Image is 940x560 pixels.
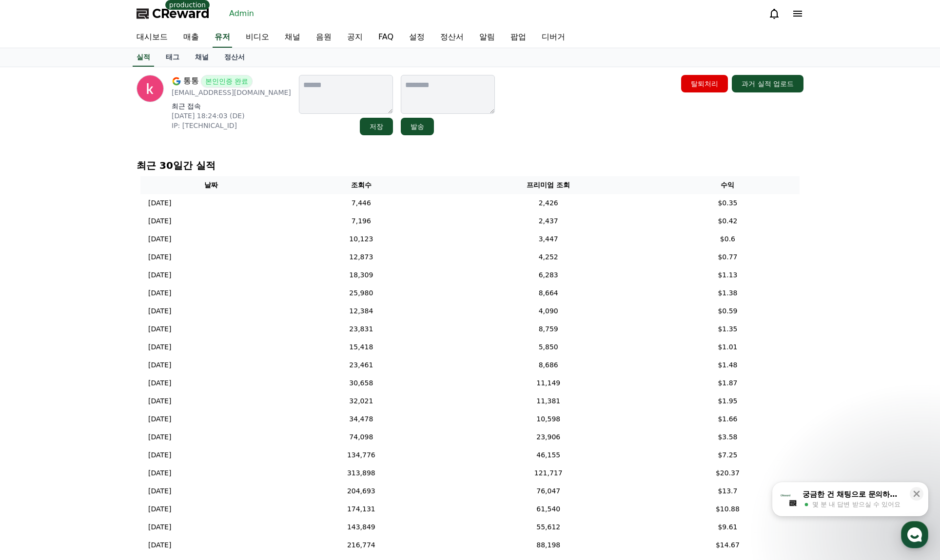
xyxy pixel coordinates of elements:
[148,360,171,370] p: [DATE]
[281,338,441,356] td: 15,418
[441,518,656,536] td: 55,612
[656,518,800,536] td: $9.61
[148,486,171,496] p: [DATE]
[281,536,441,554] td: 216,774
[152,6,210,21] span: CReward
[441,446,656,464] td: 46,155
[187,48,216,67] a: 채널
[441,464,656,482] td: 121,717
[148,396,171,406] p: [DATE]
[401,27,432,48] a: 설정
[148,288,171,298] p: [DATE]
[137,159,803,172] p: 최근 30일간 실적
[656,194,800,212] td: $0.35
[432,27,471,48] a: 정산서
[656,302,800,320] td: $0.59
[281,410,441,428] td: 34,478
[656,428,800,446] td: $3.58
[140,176,281,194] th: 날짜
[148,252,171,262] p: [DATE]
[148,450,171,460] p: [DATE]
[183,75,199,88] span: 통통
[656,230,800,248] td: $0.6
[148,270,171,280] p: [DATE]
[441,266,656,284] td: 6,283
[656,212,800,230] td: $0.42
[148,342,171,352] p: [DATE]
[137,75,164,102] img: profile image
[281,320,441,338] td: 23,831
[441,338,656,356] td: 5,850
[281,374,441,392] td: 30,658
[441,230,656,248] td: 3,447
[148,432,171,442] p: [DATE]
[656,284,800,302] td: $1.38
[238,27,277,48] a: 비디오
[441,194,656,212] td: 2,426
[656,410,800,428] td: $1.66
[281,230,441,248] td: 10,123
[216,48,253,67] a: 정산서
[172,121,291,130] p: IP: [TECHNICAL_ID]
[172,111,291,121] p: [DATE] 18:24:03 (DE)
[281,212,441,230] td: 7,196
[441,392,656,410] td: 11,381
[137,6,210,21] a: CReward
[281,356,441,374] td: 23,461
[281,428,441,446] td: 74,098
[656,176,800,194] th: 수익
[148,216,171,226] p: [DATE]
[281,464,441,482] td: 313,898
[656,338,800,356] td: $1.01
[148,198,171,208] p: [DATE]
[371,27,401,48] a: FAQ
[441,536,656,554] td: 88,198
[503,27,534,48] a: 팝업
[308,27,339,48] a: 음원
[681,75,728,92] button: 탈퇴처리
[148,414,171,424] p: [DATE]
[281,302,441,320] td: 12,384
[441,482,656,500] td: 76,047
[656,374,800,392] td: $1.87
[360,118,393,135] button: 저장
[441,410,656,428] td: 10,598
[441,284,656,302] td: 8,664
[148,522,171,532] p: [DATE]
[281,518,441,536] td: 143,849
[225,6,258,21] a: Admin
[656,446,800,464] td: $7.25
[281,248,441,266] td: 12,873
[281,500,441,518] td: 174,131
[656,320,800,338] td: $1.35
[441,428,656,446] td: 23,906
[281,176,441,194] th: 조회수
[148,324,171,334] p: [DATE]
[401,118,434,135] button: 발송
[172,101,291,111] p: 최근 접속
[656,482,800,500] td: $13.7
[148,378,171,388] p: [DATE]
[656,500,800,518] td: $10.88
[213,27,232,48] a: 유저
[732,75,803,92] button: 과거 실적 업로드
[441,500,656,518] td: 61,540
[158,48,187,67] a: 태그
[441,320,656,338] td: 8,759
[656,464,800,482] td: $20.37
[441,302,656,320] td: 4,090
[441,176,656,194] th: 프리미엄 조회
[281,392,441,410] td: 32,021
[656,248,800,266] td: $0.77
[471,27,503,48] a: 알림
[148,468,171,478] p: [DATE]
[172,88,291,97] p: [EMAIL_ADDRESS][DOMAIN_NAME]
[148,540,171,550] p: [DATE]
[129,27,176,48] a: 대시보드
[281,482,441,500] td: 204,693
[201,75,253,88] span: 본인인증 완료
[148,504,171,514] p: [DATE]
[281,284,441,302] td: 25,980
[281,194,441,212] td: 7,446
[441,374,656,392] td: 11,149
